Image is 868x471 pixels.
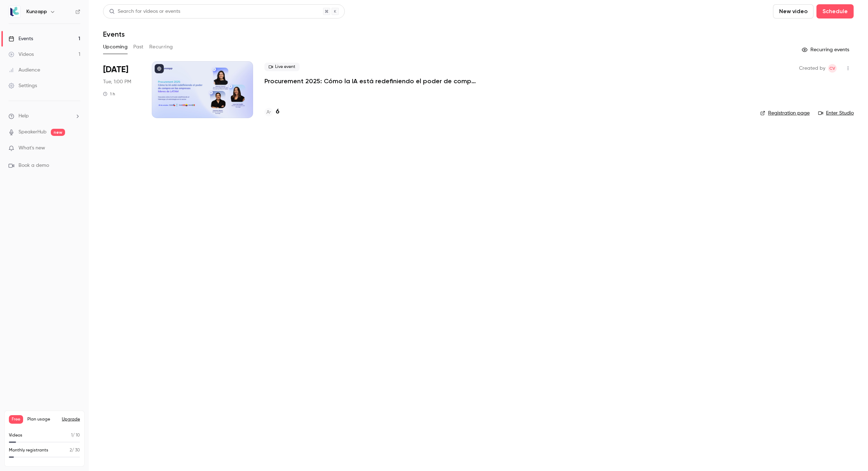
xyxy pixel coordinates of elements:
div: Videos [9,51,34,58]
span: Help [18,112,29,120]
span: Live event [264,63,300,71]
span: Camila Vera [828,64,837,73]
a: Registration page [760,110,810,117]
li: help-dropdown-opener [9,112,80,120]
button: Schedule [816,4,854,18]
span: 1 [71,433,73,438]
button: Recurring events [799,44,854,55]
a: Enter Studio [818,110,854,117]
button: New video [773,4,814,18]
button: Recurring [149,41,173,53]
span: What's new [18,144,45,152]
span: Plan usage [27,417,58,422]
span: Created by [799,64,825,73]
h1: Events [103,30,125,38]
a: Procurement 2025: Cómo la IA está redefiniendo el poder de compra en las empresas líderes de LATAM [264,77,478,85]
div: Audience [9,67,40,74]
a: SpeakerHub [18,128,47,136]
span: 2 [70,448,72,453]
p: Videos [9,432,22,439]
span: new [51,129,65,136]
div: Events [9,35,33,42]
div: Search for videos or events [109,8,180,15]
span: Tue, 1:00 PM [103,78,131,85]
div: 1 h [103,91,115,97]
p: Monthly registrants [9,447,48,454]
h6: Kunzapp [26,8,47,15]
span: Free [9,415,23,424]
h4: 6 [276,107,279,117]
a: 6 [264,107,279,117]
span: Book a demo [18,162,49,169]
p: / 10 [71,432,80,439]
button: Upcoming [103,41,128,53]
button: Past [133,41,144,53]
button: Upgrade [62,417,80,422]
img: Kunzapp [9,6,20,17]
div: Settings [9,82,37,89]
span: [DATE] [103,64,128,75]
span: CV [830,64,836,73]
p: / 30 [70,447,80,454]
div: Oct 28 Tue, 1:00 PM (America/Santiago) [103,61,140,118]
